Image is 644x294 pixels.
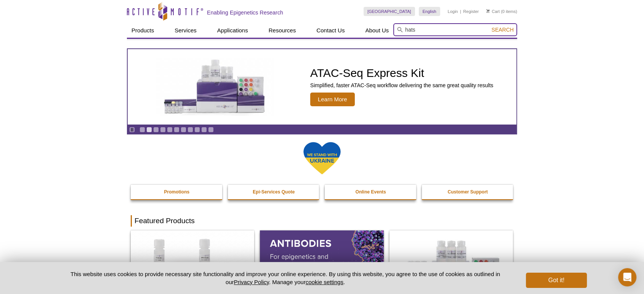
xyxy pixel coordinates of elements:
li: (0 items) [486,7,517,16]
a: Login [448,9,458,14]
span: Learn More [310,93,355,106]
a: Applications [213,23,253,38]
li: | [460,7,461,16]
button: Got it! [526,273,587,288]
img: Your Cart [486,9,490,13]
a: Go to slide 3 [153,127,159,133]
a: Toggle autoplay [129,127,135,133]
a: Go to slide 6 [174,127,179,133]
a: Go to slide 10 [201,127,207,133]
div: Open Intercom Messenger [618,268,636,286]
a: Contact Us [312,23,349,38]
strong: Epi-Services Quote [253,189,295,195]
a: Customer Support [422,185,514,199]
a: Promotions [131,185,223,199]
a: Go to slide 2 [146,127,152,133]
strong: Customer Support [448,189,488,195]
img: ATAC-Seq Express Kit [152,58,278,116]
input: Keyword, Cat. No. [393,23,517,36]
a: Go to slide 8 [187,127,193,133]
a: ATAC-Seq Express Kit ATAC-Seq Express Kit Simplified, faster ATAC-Seq workflow delivering the sam... [128,49,516,125]
a: Resources [264,23,301,38]
a: Products [127,23,159,38]
a: Go to slide 9 [194,127,200,133]
a: Go to slide 5 [167,127,173,133]
a: Go to slide 1 [139,127,145,133]
a: Privacy Policy [234,279,269,285]
p: Simplified, faster ATAC-Seq workflow delivering the same great quality results [310,82,493,89]
a: Online Events [325,185,417,199]
strong: Promotions [164,189,189,195]
a: Go to slide 7 [181,127,186,133]
button: cookie settings [306,279,343,285]
button: Search [489,26,516,33]
a: About Us [361,23,394,38]
p: This website uses cookies to provide necessary site functionality and improve your online experie... [57,270,513,286]
a: Go to slide 11 [208,127,214,133]
h2: ATAC-Seq Express Kit [310,67,493,79]
h2: Enabling Epigenetics Research [207,9,283,16]
a: Services [170,23,201,38]
h2: Featured Products [131,215,513,227]
a: Cart [486,9,500,14]
strong: Online Events [356,189,386,195]
article: ATAC-Seq Express Kit [128,49,516,125]
img: We Stand With Ukraine [303,141,341,175]
a: Epi-Services Quote [228,185,320,199]
a: Go to slide 4 [160,127,166,133]
a: [GEOGRAPHIC_DATA] [364,7,415,16]
span: Search [492,27,514,33]
a: English [419,7,440,16]
a: Register [463,9,479,14]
